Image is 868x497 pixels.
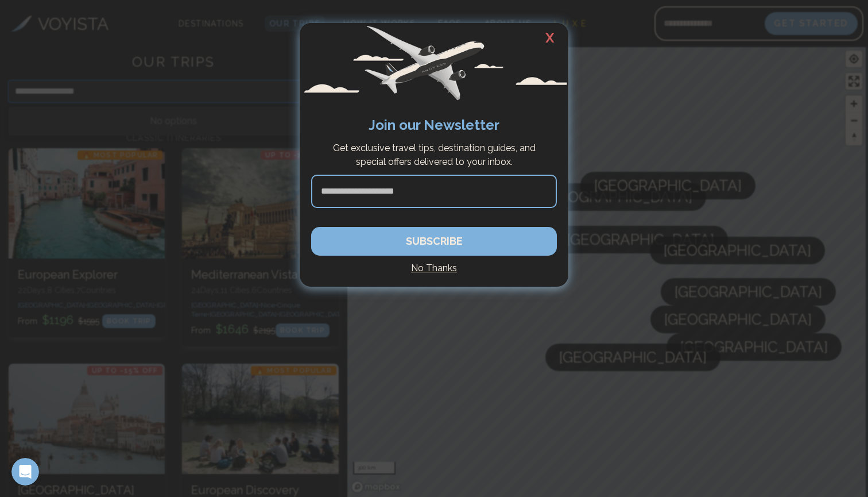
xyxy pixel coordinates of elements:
[311,261,557,275] h4: No Thanks
[532,23,568,53] h2: X
[311,227,557,256] button: SUBSCRIBE
[11,458,39,486] iframe: Intercom live chat
[300,23,568,103] img: Avopass plane flying
[311,115,557,136] h2: Join our Newsletter
[317,141,551,169] p: Get exclusive travel tips, destination guides, and special offers delivered to your inbox.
